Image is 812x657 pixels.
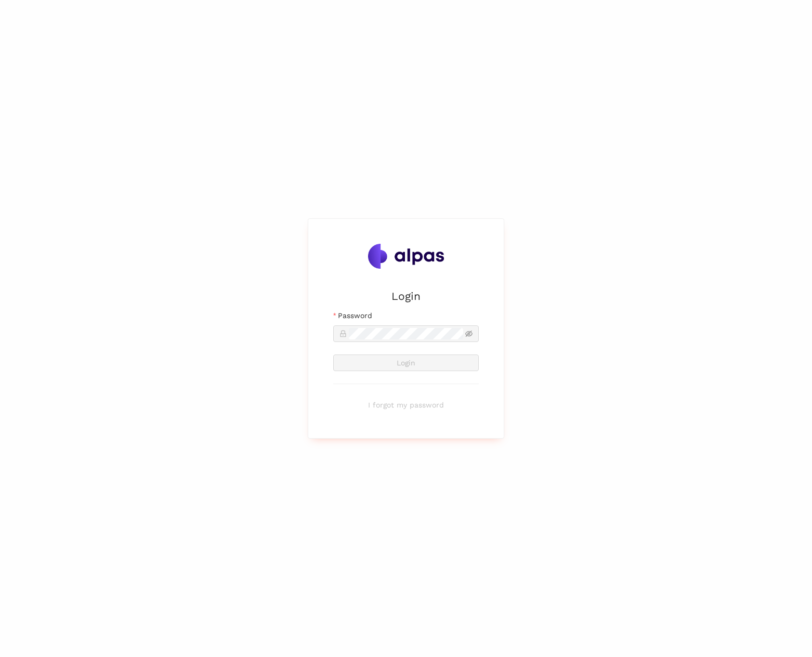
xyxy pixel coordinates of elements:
img: Alpas.ai Logo [368,244,444,269]
input: Password [349,328,463,339]
span: lock [339,330,347,337]
button: Login [333,354,479,371]
button: I forgot my password [333,397,479,413]
label: Password [333,310,372,321]
h2: Login [333,287,479,305]
span: eye-invisible [465,330,473,337]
